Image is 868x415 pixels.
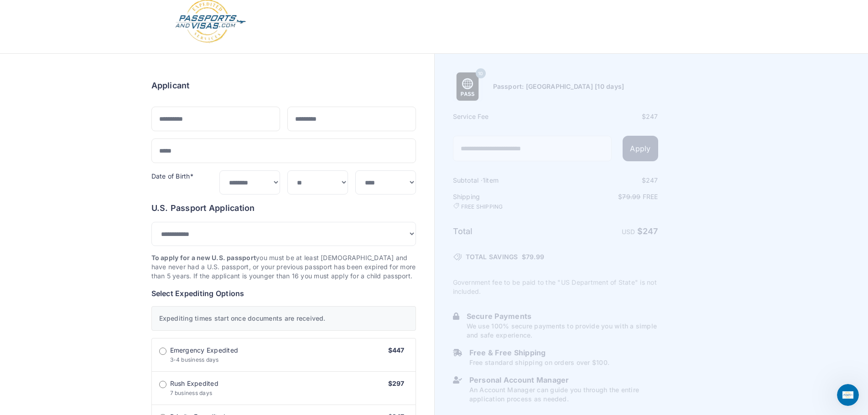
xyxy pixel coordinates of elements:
span: 247 [643,226,658,236]
h6: Applicant [151,79,190,92]
p: We use 100% secure payments to provide you with a simple and safe experience. [467,322,658,340]
span: 247 [646,113,658,120]
p: Free standard shipping on orders over $100. [469,358,609,367]
span: 79.99 [622,193,640,200]
span: Free [643,193,658,200]
span: $447 [388,346,405,354]
span: TOTAL SAVINGS [466,252,518,261]
span: 3-4 business days [170,356,219,363]
div: $ [556,112,658,121]
strong: $ [637,226,658,236]
span: $ [522,252,544,261]
h6: U.S. Passport Application [151,202,416,215]
p: $ [556,192,658,201]
h6: Secure Payments [467,311,658,322]
p: An Account Manager can guide you through the entire application process as needed. [469,385,658,404]
span: $297 [388,379,405,387]
div: $ [556,176,658,185]
p: Government fee to be paid to the "US Department of State" is not included. [453,278,658,296]
label: Date of Birth* [151,172,193,180]
h6: Select Expediting Options [151,288,416,299]
span: 10 [478,68,483,80]
div: Expediting times start once documents are received. [151,306,416,331]
span: USD [622,228,635,236]
h6: Shipping [453,192,555,210]
span: 1 [483,176,485,184]
p: you must be at least [DEMOGRAPHIC_DATA] and have never had a U.S. passport, or your previous pass... [151,253,416,281]
h6: Service Fee [453,112,555,121]
span: 79.99 [526,253,544,261]
h6: Passport: [GEOGRAPHIC_DATA] [10 days] [493,82,624,91]
h6: Total [453,225,555,238]
h6: Personal Account Manager [469,374,658,385]
strong: To apply for a new U.S. passport [151,254,256,261]
span: Emergency Expedited [170,346,239,355]
h6: Subtotal · item [453,176,555,185]
span: Rush Expedited [170,379,218,388]
span: 247 [646,176,658,184]
button: Apply [623,136,658,161]
img: Product Name [453,72,482,101]
span: FREE SHIPPING [461,203,503,210]
h6: Free & Free Shipping [469,347,609,358]
span: 7 business days [170,389,213,396]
